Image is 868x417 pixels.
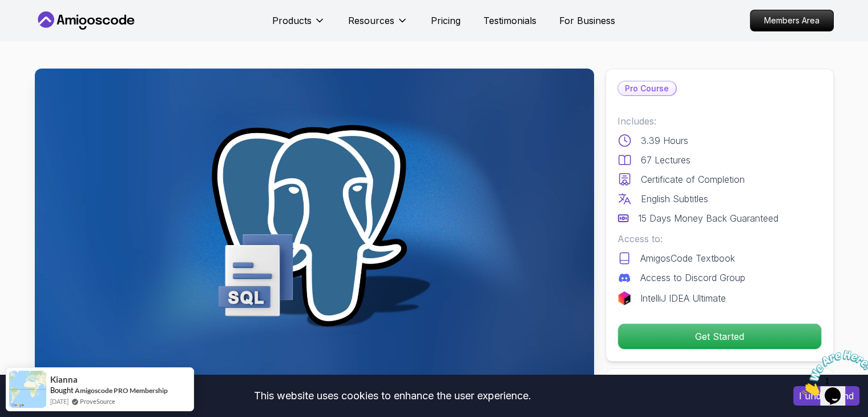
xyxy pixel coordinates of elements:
p: Get Started [618,324,821,349]
p: Products [272,14,312,27]
a: For Business [559,14,615,27]
span: 1 [5,5,9,14]
a: Pricing [431,14,461,27]
p: Access to: [617,232,822,246]
p: 3.39 Hours [641,134,688,147]
span: Kianna [50,375,78,384]
iframe: chat widget [797,346,868,400]
p: Pro Course [618,82,676,95]
p: Resources [348,14,394,27]
p: English Subtitles [641,192,708,206]
img: Chat attention grabber [5,5,75,50]
img: provesource social proof notification image [9,371,46,408]
a: Testimonials [483,14,536,27]
p: 15 Days Money Back Guaranteed [638,211,778,225]
a: Amigoscode PRO Membership [75,386,168,395]
button: Get Started [617,323,822,350]
img: sql-and-db-fundamentals_thumbnail [35,69,594,383]
button: Accept cookies [793,386,859,406]
span: [DATE] [50,396,68,406]
img: jetbrains logo [617,291,631,305]
span: Bought [50,386,74,395]
p: Access to Discord Group [640,271,745,284]
p: Certificate of Completion [641,173,745,186]
div: This website uses cookies to enhance the user experience. [9,383,776,408]
p: 67 Lectures [641,153,691,167]
p: Members Area [750,10,833,31]
button: Resources [348,14,408,37]
a: ProveSource [80,396,115,406]
p: IntelliJ IDEA Ultimate [640,291,726,305]
p: Includes: [617,114,822,128]
a: Members Area [750,10,834,31]
button: Products [272,14,325,37]
p: AmigosCode Textbook [640,251,735,265]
